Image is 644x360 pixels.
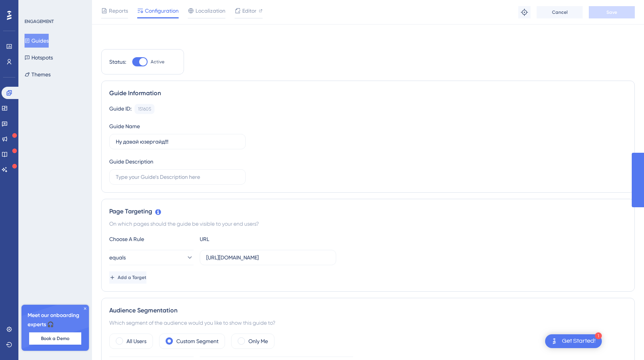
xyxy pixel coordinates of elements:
[552,9,568,15] span: Cancel
[242,6,256,15] span: Editor
[28,311,83,329] span: Meet our onboarding experts 🎧
[138,106,151,112] div: 151605
[25,51,53,64] button: Hotspots
[606,9,617,15] span: Save
[127,337,146,346] label: All Users
[200,234,284,244] div: URL
[206,253,330,262] input: yourwebsite.com/path
[145,6,179,15] span: Configuration
[109,157,153,166] div: Guide Description
[248,337,268,346] label: Only Me
[612,330,635,353] iframe: UserGuiding AI Assistant Launcher
[109,122,140,131] div: Guide Name
[109,6,128,15] span: Reports
[151,59,164,65] span: Active
[116,137,239,146] input: Type your Guide’s Name here
[118,274,146,281] span: Add a Target
[589,6,635,18] button: Save
[109,250,194,265] button: equals
[550,337,559,346] img: launcher-image-alternative-text
[562,337,596,345] div: Get Started!
[109,271,146,284] button: Add a Target
[195,6,225,15] span: Localization
[109,57,126,66] div: Status:
[537,6,583,18] button: Cancel
[116,173,239,181] input: Type your Guide’s Description here
[109,306,627,315] div: Audience Segmentation
[545,334,602,348] div: Open Get Started! checklist, remaining modules: 1
[109,318,627,327] div: Which segment of the audience would you like to show this guide to?
[595,332,602,339] div: 1
[41,335,69,342] span: Book a Demo
[109,104,131,114] div: Guide ID:
[109,219,627,228] div: On which pages should the guide be visible to your end users?
[25,18,54,25] div: ENGAGEMENT
[109,207,627,216] div: Page Targeting
[29,332,81,345] button: Book a Demo
[109,89,627,98] div: Guide Information
[25,34,49,48] button: Guides
[109,253,126,262] span: equals
[25,68,51,81] button: Themes
[109,234,194,244] div: Choose A Rule
[176,337,219,346] label: Custom Segment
